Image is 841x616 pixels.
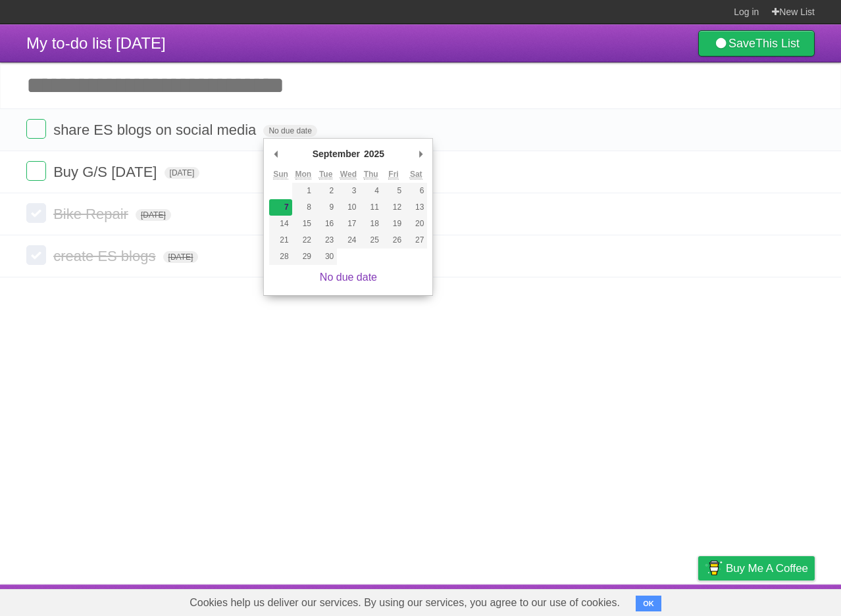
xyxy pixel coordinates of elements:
[360,216,382,232] button: 18
[360,183,382,199] button: 4
[698,30,815,57] a: SaveThis List
[315,232,337,249] button: 23
[523,588,551,613] a: About
[263,125,317,137] span: No due date
[382,216,405,232] button: 19
[26,161,46,181] label: Done
[53,206,132,222] span: Bike Repair
[273,170,288,179] abbr: Sunday
[567,588,620,613] a: Developers
[360,199,382,216] button: 11
[360,232,382,249] button: 25
[315,183,337,199] button: 2
[315,216,337,232] button: 16
[726,557,808,580] span: Buy me a coffee
[410,170,422,179] abbr: Saturday
[732,588,815,613] a: Suggest a feature
[405,216,427,232] button: 20
[337,232,359,249] button: 24
[269,216,292,232] button: 14
[295,170,312,179] abbr: Monday
[414,144,427,164] button: Next Month
[319,170,332,179] abbr: Tuesday
[405,232,427,249] button: 27
[53,164,160,180] span: Buy G/S [DATE]
[165,167,200,179] span: [DATE]
[315,199,337,216] button: 9
[364,170,378,179] abbr: Thursday
[163,251,199,263] span: [DATE]
[311,144,362,164] div: September
[405,199,427,216] button: 13
[269,232,292,249] button: 21
[26,119,46,139] label: Done
[315,249,337,265] button: 30
[136,209,171,221] span: [DATE]
[636,588,665,613] a: Terms
[382,199,405,216] button: 12
[269,144,282,164] button: Previous Month
[269,199,292,216] button: 7
[698,556,815,580] a: Buy me a coffee
[337,216,359,232] button: 17
[320,272,377,283] a: No due date
[26,203,46,223] label: Done
[269,249,292,265] button: 28
[362,144,386,164] div: 2025
[53,248,159,264] span: create ES blogs
[382,183,405,199] button: 5
[340,170,357,179] abbr: Wednesday
[337,183,359,199] button: 3
[388,170,398,179] abbr: Friday
[53,122,259,138] span: share ES blogs on social media
[26,245,46,265] label: Done
[292,216,315,232] button: 15
[292,232,315,249] button: 22
[292,199,315,216] button: 8
[755,37,800,50] b: This List
[681,588,715,613] a: Privacy
[705,557,723,579] img: Buy me a coffee
[176,590,633,616] span: Cookies help us deliver our services. By using our services, you agree to our use of cookies.
[337,199,359,216] button: 10
[26,34,166,52] span: My to-do list [DATE]
[292,249,315,265] button: 29
[405,183,427,199] button: 6
[382,232,405,249] button: 26
[292,183,315,199] button: 1
[636,596,661,611] button: OK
